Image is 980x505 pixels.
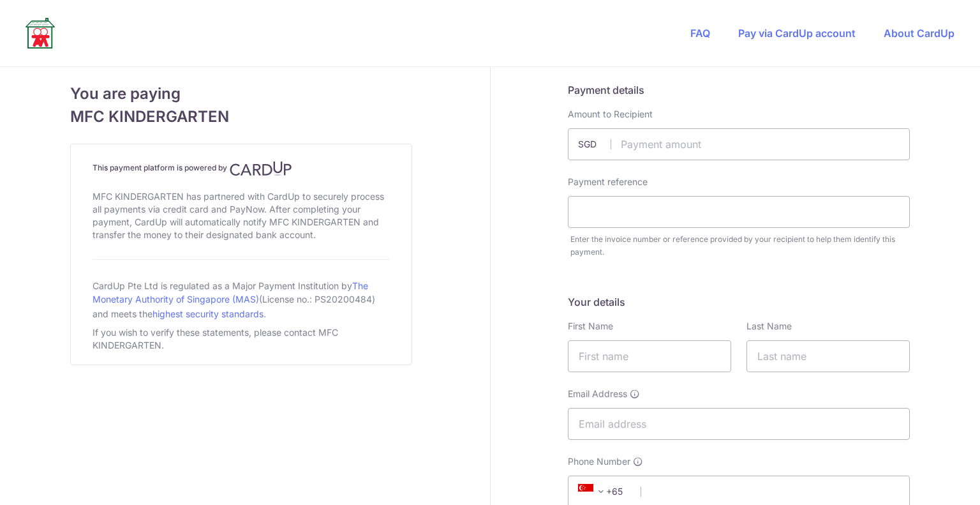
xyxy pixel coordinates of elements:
[690,27,710,40] a: FAQ
[93,275,390,324] div: CardUp Pte Ltd is regulated as a Major Payment Institution by (License no.: PS20200484) and meets...
[568,128,910,160] input: Payment amount
[568,108,653,121] label: Amount to Recipient
[70,82,412,105] span: You are paying
[152,308,264,319] a: highest security standards
[884,27,954,40] a: About CardUp
[578,484,609,499] span: +65
[578,138,611,151] span: SGD
[568,340,731,372] input: First name
[568,408,910,440] input: Email address
[568,455,630,468] span: Phone Number
[738,27,856,40] a: Pay via CardUp account
[568,294,910,310] h5: Your details
[93,161,390,176] h4: This payment platform is powered by
[93,324,390,354] div: If you wish to verify these statements, please contact MFC KINDERGARTEN.
[70,105,412,128] span: MFC KINDERGARTEN
[568,82,910,98] h5: Payment details
[230,161,292,176] img: CardUp
[568,388,627,400] span: Email Address
[570,233,910,259] div: Enter the invoice number or reference provided by your recipient to help them identify this payment.
[574,484,632,499] span: +65
[746,320,792,333] label: Last Name
[93,188,390,244] div: MFC KINDERGARTEN has partnered with CardUp to securely process all payments via credit card and P...
[568,320,613,333] label: First Name
[746,340,910,372] input: Last name
[568,176,648,188] label: Payment reference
